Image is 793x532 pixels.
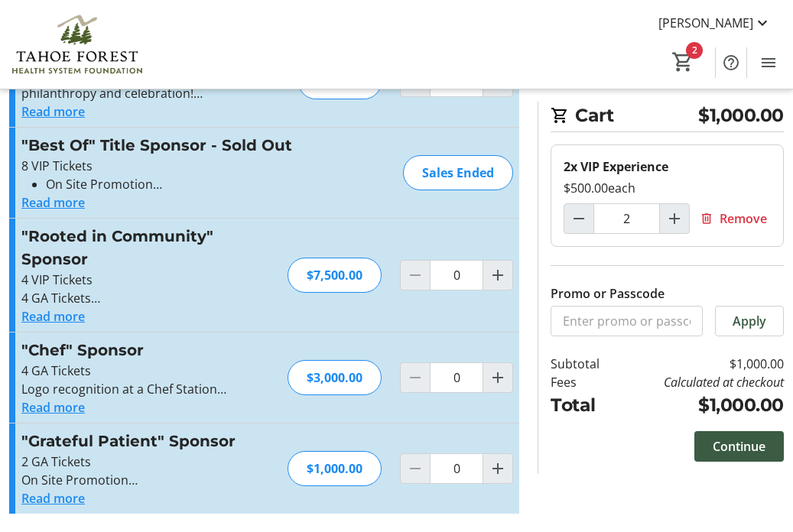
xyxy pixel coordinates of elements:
button: Increment by one [483,454,512,483]
button: Continue [694,431,784,462]
span: [PERSON_NAME] [658,14,753,32]
td: Fees [551,373,618,391]
td: $1,000.00 [619,355,784,373]
h3: "Grateful Patient" Sponsor [21,430,269,453]
li: On Site Promotion [46,175,356,193]
h3: "Rooted in Community" Sponsor [21,225,269,271]
div: 2x VIP Experience [564,157,771,176]
td: Calculated at checkout [619,373,784,391]
input: "Grateful Patient" Sponsor Quantity [430,453,483,484]
button: Read more [21,489,85,508]
h3: "Best Of" Title Sponsor - Sold Out [21,134,356,157]
button: Remove [696,203,771,234]
button: Read more [21,307,85,326]
p: 4 VIP Tickets [21,271,269,289]
button: Read more [21,193,85,212]
p: 4 GA Tickets [21,362,269,380]
p: On Site Promotion [21,471,269,489]
label: Promo or Passcode [551,284,665,303]
td: Subtotal [551,355,618,373]
button: Increment by one [483,261,512,290]
p: Logo recognition at a Chef Station [21,380,269,398]
button: Cart [669,48,697,76]
button: Decrement by one [564,204,593,233]
h2: Cart [551,102,784,132]
h3: "Chef" Sponsor [21,339,269,362]
button: Increment by one [483,363,512,392]
img: Tahoe Forest Health System Foundation's Logo [9,6,145,83]
button: Menu [753,47,784,78]
span: Apply [733,312,766,330]
span: Remove [720,209,767,228]
div: $3,000.00 [288,360,382,395]
div: Sales Ended [403,155,513,190]
input: "Rooted in Community" Sponsor Quantity [430,260,483,290]
p: 8 VIP Tickets [21,157,356,175]
div: $7,500.00 [288,258,382,293]
td: $1,000.00 [619,391,784,418]
button: Read more [21,102,85,121]
input: VIP Experience Quantity [593,203,660,234]
div: $500.00 each [564,179,771,197]
input: "Chef" Sponsor Quantity [430,362,483,393]
button: Help [716,47,746,78]
button: Increment by one [660,204,689,233]
span: Continue [713,437,765,456]
p: 4 GA Tickets [21,289,269,307]
button: Apply [715,306,784,336]
span: $1,000.00 [698,102,784,128]
div: $1,000.00 [288,451,382,486]
button: Read more [21,398,85,417]
input: Enter promo or passcode [551,306,703,336]
td: Total [551,391,618,418]
button: [PERSON_NAME] [646,11,784,35]
p: 2 GA Tickets [21,453,269,471]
